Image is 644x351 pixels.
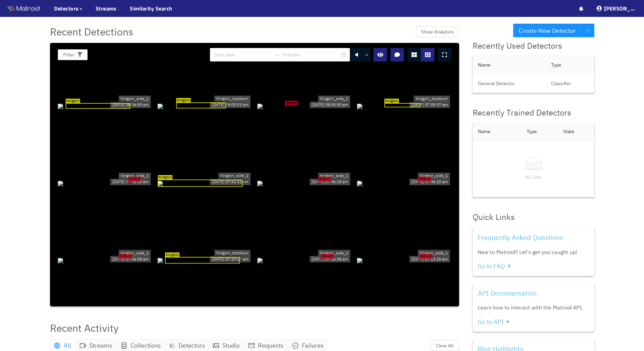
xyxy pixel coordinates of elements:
div: Kingpin_side_1 [318,96,350,102]
div: Kingpin_side_1 [418,250,450,256]
button: Create New Detector [513,24,581,37]
div: [DATE] 07:46:08 am [110,256,151,262]
div: Kingpin_side_1 [318,250,350,256]
div: [DATE] 07:52:50 am [110,179,151,185]
a: Streams [96,4,117,12]
a: Similarity Search [130,4,172,12]
div: [DATE] 07:13:20 am [409,256,450,262]
span: Filter [63,51,75,58]
div: Kingpin_topdown [214,96,251,102]
span: Requests [258,342,284,349]
td: General Detector [473,74,546,93]
div: Kingpin_topdown [414,96,450,102]
span: Streams [89,342,112,349]
div: Kingpin_side_1 [119,173,151,179]
div: Go to FAQ [478,261,589,271]
span: defect [128,177,141,181]
span: down [586,29,589,33]
span: mail [248,343,255,349]
th: Name [473,122,521,141]
div: New to Matroid? Let's get you caught up! [478,248,589,256]
span: Failures [302,342,324,349]
span: minus-circle [292,343,299,349]
span: kingpin [158,175,172,180]
p: No Data [478,173,589,181]
span: Detectors [178,341,205,350]
span: defect [418,177,431,181]
span: Clear All [436,342,454,349]
div: [DATE] 07:46:18 am [310,179,350,185]
div: Kingpin_topdown [214,250,251,256]
span: kingpin [384,99,399,103]
span: All [64,342,71,349]
span: Show Analytics [421,28,454,35]
div: Kingpin_side_1 [418,173,450,179]
span: defect [285,101,298,105]
div: Frequently Asked Questions [478,232,589,243]
button: Clear All [430,340,459,351]
span: swap-right [274,52,280,57]
span: video-camera [80,343,86,349]
th: Name [473,56,546,74]
span: down [365,53,369,57]
span: Create New Detector [519,26,576,35]
span: Detectors [54,4,79,12]
div: [DATE] 07:55:37 am [409,102,450,108]
img: Matroid logo [7,4,41,14]
span: defect [321,254,334,258]
span: kingpin [66,99,80,103]
span: global [54,343,60,349]
div: [DATE] 07:52:32 am [210,179,251,185]
div: [DATE] 07:46:10 am [409,179,450,185]
div: [DATE] 08:00:50 am [310,102,350,108]
input: Start date [214,51,271,58]
div: API Documentation [478,288,589,298]
div: Recent Activity [50,320,119,336]
span: picture [213,343,219,349]
button: Show Analytics [416,26,459,37]
th: Type [521,122,558,141]
span: Recent Detections [50,24,134,40]
th: State [558,122,594,141]
div: Kingpin_side_1 [119,96,151,102]
div: [DATE] 08:06:09 am [110,102,151,108]
div: Recently Used Detectors [473,40,594,52]
span: defect [419,254,432,258]
span: kingpin [165,253,180,257]
button: Filter [58,49,88,60]
span: to [274,52,280,57]
input: End date [282,51,340,58]
span: database [121,343,127,349]
button: down [581,24,594,37]
div: Quick Links [473,211,594,224]
span: Studio [222,342,240,349]
div: [DATE] 08:05:53 am [210,102,251,108]
td: Classifier [546,74,594,93]
span: kingpin [176,98,191,103]
th: Type [546,56,594,74]
span: defect [318,177,331,181]
div: Go to API [478,317,589,327]
div: [DATE] 07:16:38 am [310,256,350,262]
span: Collections [130,342,161,349]
div: [DATE] 07:29:17 am [210,256,251,262]
span: defect [119,254,132,258]
div: Recently Trained Detectors [473,106,594,119]
div: Learn how to interact with the Matroid API. [478,303,589,312]
div: Kingpin_side_1 [318,173,350,179]
div: Kingpin_side_1 [119,250,151,256]
div: Kingpin_side_1 [218,173,251,179]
